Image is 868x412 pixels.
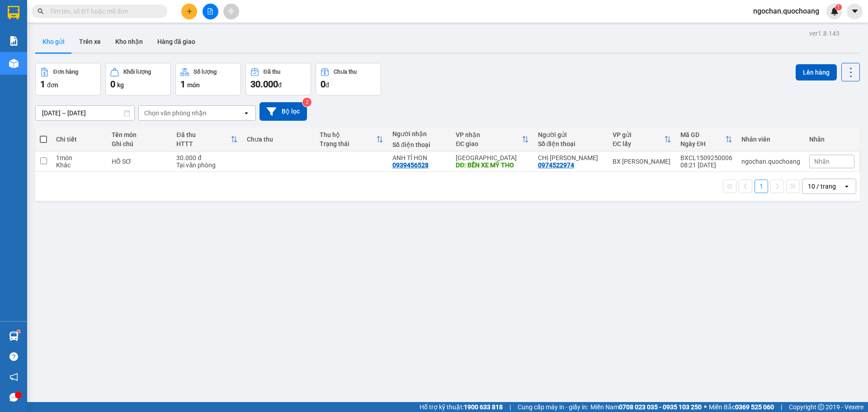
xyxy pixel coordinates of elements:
div: Chọn văn phòng nhận [144,109,207,118]
span: copyright [818,404,824,410]
button: file-add [203,4,218,19]
img: warehouse-icon [9,331,19,341]
input: Select a date range. [36,106,134,120]
span: đơn [47,81,58,89]
svg: open [843,183,850,190]
span: Cung cấp máy in - giấy in: [518,402,588,412]
div: ver 1.8.143 [809,28,840,38]
th: Toggle SortBy [315,128,388,152]
span: 1 [180,79,185,90]
img: warehouse-icon [9,59,19,68]
div: CHỊ LAN [538,154,604,161]
span: Nhãn [814,158,830,165]
div: VP nhận [456,131,522,138]
img: logo-vxr [8,6,19,19]
button: Chưa thu0đ [316,63,381,95]
div: [GEOGRAPHIC_DATA] [456,154,529,161]
button: 1 [755,180,768,193]
div: Người nhận [392,130,447,137]
div: Chưa thu [247,136,311,143]
button: Kho nhận [108,31,150,52]
span: 30.000 [250,79,278,90]
button: Đơn hàng1đơn [35,63,101,95]
div: BXCL1509250006 [680,154,732,161]
span: 0 [110,79,115,90]
button: Hàng đã giao [150,31,203,52]
div: 30.000 đ [176,154,237,161]
button: aim [223,4,239,19]
button: Đã thu30.000đ [245,63,311,95]
div: Đã thu [176,131,230,138]
span: Miền Nam [590,402,702,412]
th: Toggle SortBy [451,128,533,152]
div: ngochan.quochoang [741,158,800,165]
div: Số lượng [193,69,217,75]
div: HTTT [176,140,230,147]
span: món [187,81,200,89]
span: Hỗ trợ kỹ thuật: [420,402,503,412]
div: ĐC giao [456,140,522,147]
span: file-add [207,8,213,14]
sup: 2 [302,98,311,107]
th: Toggle SortBy [172,128,242,152]
span: ⚪️ [704,405,707,409]
sup: 1 [835,4,842,10]
span: 0 [321,79,325,90]
img: solution-icon [9,36,19,46]
div: Khác [56,161,103,169]
strong: 0369 525 060 [735,403,774,411]
div: ANH TÍ HON [392,154,447,161]
div: Số điện thoại [538,140,604,147]
div: ĐC lấy [613,140,664,147]
span: kg [117,81,124,89]
span: plus [186,8,193,14]
div: Người gửi [538,131,604,138]
span: đ [278,81,282,89]
div: 1 món [56,154,103,161]
div: Tên món [112,131,168,138]
div: 0939456528 [392,161,429,169]
button: caret-down [847,4,863,19]
svg: open [243,109,250,117]
div: Đơn hàng [53,69,78,75]
span: ngochan.quochoang [746,5,826,17]
button: Khối lượng0kg [105,63,171,95]
div: DĐ: BẾN XE MỸ THO [456,161,529,169]
div: Ghi chú [112,140,168,147]
span: search [38,8,44,14]
div: Chi tiết [56,136,103,143]
th: Toggle SortBy [676,128,737,152]
div: Tại văn phòng [176,161,237,169]
div: Nhân viên [741,136,800,143]
div: 0974522974 [538,161,574,169]
span: message [9,393,18,402]
div: Chưa thu [334,69,357,75]
div: 08:21 [DATE] [680,161,732,169]
strong: 0708 023 035 - 0935 103 250 [619,403,702,411]
button: Kho gửi [35,31,72,52]
strong: 1900 633 818 [464,403,503,411]
input: Tìm tên, số ĐT hoặc mã đơn [50,6,156,16]
sup: 1 [17,330,20,333]
span: Miền Bắc [709,402,774,412]
span: caret-down [851,7,859,15]
button: Số lượng1món [175,63,241,95]
span: 1 [40,79,45,90]
div: Đã thu [264,69,280,75]
div: Mã GD [680,131,725,138]
div: BX [PERSON_NAME] [613,158,671,165]
span: 1 [837,4,840,10]
div: 10 / trang [808,182,836,191]
button: Bộ lọc [259,102,307,121]
div: Nhãn [809,136,854,143]
button: plus [181,4,197,19]
div: Trạng thái [320,140,376,147]
button: Lên hàng [796,64,837,81]
div: Số điện thoại [392,141,447,148]
div: VP gửi [613,131,664,138]
span: | [509,402,511,412]
span: đ [325,81,329,89]
span: aim [228,8,234,14]
span: notification [9,373,18,381]
div: HỒ SƠ [112,158,168,165]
